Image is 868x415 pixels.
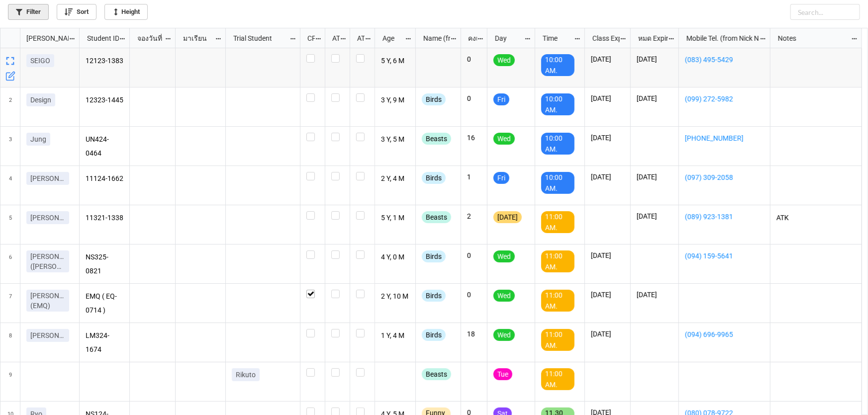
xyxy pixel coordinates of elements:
[86,211,124,225] p: 11321-1338
[776,211,856,225] p: ATK
[462,33,477,44] div: คงเหลือ (from Nick Name)
[30,134,46,144] p: Jung
[422,290,446,302] div: Birds
[493,133,515,145] div: Wed
[493,250,515,262] div: Wed
[422,133,451,145] div: Beasts
[467,250,481,260] p: 0
[591,54,624,64] p: [DATE]
[30,173,65,183] p: [PERSON_NAME]
[772,33,851,44] div: Notes
[422,172,446,184] div: Birds
[591,250,624,260] p: [DATE]
[236,370,256,380] p: Rikuto
[30,251,65,271] p: [PERSON_NAME] ([PERSON_NAME])
[86,54,124,68] p: 12123-1383
[467,211,481,221] p: 2
[685,133,764,144] a: [PHONE_NUMBER]
[381,211,410,225] p: 5 Y, 1 M
[637,172,673,182] p: [DATE]
[586,33,620,44] div: Class Expiration
[9,362,12,401] span: 9
[86,133,124,160] p: UN424-0464
[0,28,80,48] div: grid
[9,87,12,126] span: 2
[493,211,522,223] div: [DATE]
[9,284,12,323] span: 7
[493,93,509,105] div: Fri
[591,133,624,143] p: [DATE]
[467,329,481,339] p: 18
[30,56,50,66] p: SEIGO
[591,329,624,339] p: [DATE]
[86,329,124,356] p: LM324-1674
[637,93,673,103] p: [DATE]
[537,33,574,44] div: Time
[86,172,124,186] p: 11124-1662
[685,329,764,340] a: (094) 696-9965
[30,291,65,311] p: [PERSON_NAME] (EMQ)
[541,211,575,233] div: 11:00 AM.
[685,54,764,65] a: (083) 495-5429
[493,290,515,302] div: Wed
[381,290,410,304] p: 2 Y, 10 M
[9,205,12,244] span: 5
[381,133,410,147] p: 3 Y, 5 M
[790,4,860,20] input: Search...
[381,250,410,264] p: 4 Y, 0 M
[86,93,124,107] p: 12323-1445
[131,33,165,44] div: จองวันที่
[541,368,575,390] div: 11:00 AM.
[227,33,289,44] div: Trial Student
[541,133,575,155] div: 10:00 AM.
[591,290,624,300] p: [DATE]
[381,93,410,107] p: 3 Y, 9 M
[685,93,764,104] a: (099) 272-5982
[86,250,124,277] p: NS325-0821
[86,290,124,317] p: EMQ ( EQ-0714 )
[541,290,575,312] div: 11:00 AM.
[30,213,65,223] p: [PERSON_NAME]
[30,95,51,105] p: Design
[9,166,12,205] span: 4
[351,33,365,44] div: ATK
[467,172,481,182] p: 1
[493,368,512,380] div: Tue
[680,33,759,44] div: Mobile Tel. (from Nick Name)
[632,33,668,44] div: หมด Expired date (from [PERSON_NAME] Name)
[81,33,119,44] div: Student ID (from [PERSON_NAME] Name)
[422,93,446,105] div: Birds
[591,93,624,103] p: [DATE]
[467,93,481,103] p: 0
[489,33,524,44] div: Day
[422,250,446,262] div: Birds
[541,172,575,194] div: 10:00 AM.
[467,290,481,300] p: 0
[381,172,410,186] p: 2 Y, 4 M
[493,172,509,184] div: Fri
[422,211,451,223] div: Beasts
[381,329,410,343] p: 1 Y, 4 M
[377,33,405,44] div: Age
[685,172,764,183] a: (097) 309-2058
[301,33,315,44] div: CF
[541,250,575,272] div: 11:00 AM.
[685,250,764,261] a: (094) 159-5641
[637,290,673,300] p: [DATE]
[30,331,65,340] p: [PERSON_NAME]ปู
[467,54,481,64] p: 0
[591,172,624,182] p: [DATE]
[685,211,764,222] a: (089) 923-1381
[541,93,575,115] div: 10:00 AM.
[20,33,69,44] div: [PERSON_NAME] Name
[8,4,49,20] a: Filter
[9,323,12,362] span: 8
[326,33,340,44] div: ATT
[57,4,96,20] a: Sort
[177,33,215,44] div: มาเรียน
[541,329,575,351] div: 11:00 AM.
[9,127,12,166] span: 3
[417,33,450,44] div: Name (from Class)
[9,245,12,283] span: 6
[422,368,451,380] div: Beasts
